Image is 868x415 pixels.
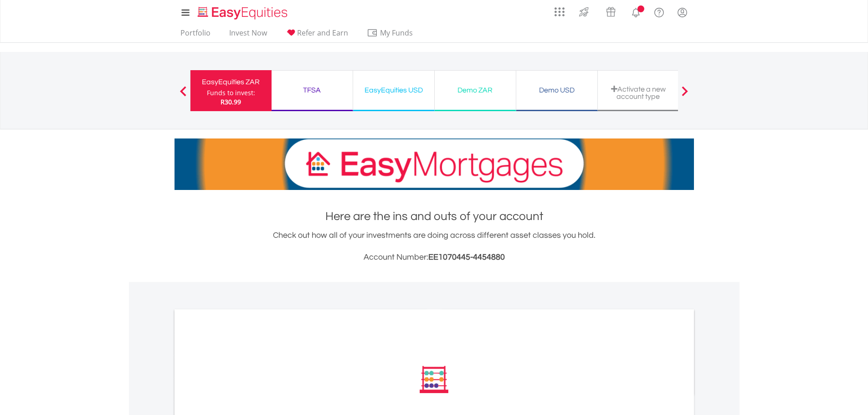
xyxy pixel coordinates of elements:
div: Funds to invest: [207,88,255,97]
a: Notifications [624,2,647,20]
span: R30.99 [221,97,241,106]
h3: Account Number: [175,251,694,264]
a: FAQ's and Support [647,2,671,20]
a: Refer and Earn [282,28,352,42]
img: grid-menu-icon.svg [555,7,565,17]
img: vouchers-v2.svg [603,5,618,19]
span: My Funds [367,27,426,39]
img: thrive-v2.svg [576,5,591,19]
div: EasyEquities USD [359,84,429,97]
a: My Profile [671,2,694,22]
div: EasyEquities ZAR [196,76,266,88]
a: Vouchers [597,2,624,19]
div: Activate a new account type [603,85,673,100]
div: Check out how all of your investments are doing across different asset classes you hold. [175,229,694,264]
a: Portfolio [177,28,214,42]
span: EE1070445-4454880 [428,253,505,261]
div: TFSA [277,84,347,97]
img: EasyEquities_Logo.png [196,5,291,20]
div: Demo USD [522,84,592,97]
a: Home page [194,2,291,20]
div: Demo ZAR [440,84,510,97]
span: Refer and Earn [297,28,348,38]
img: EasyMortage Promotion Banner [175,138,694,190]
h1: Here are the ins and outs of your account [175,208,694,225]
a: AppsGrid [549,2,570,17]
a: Invest Now [226,28,271,42]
